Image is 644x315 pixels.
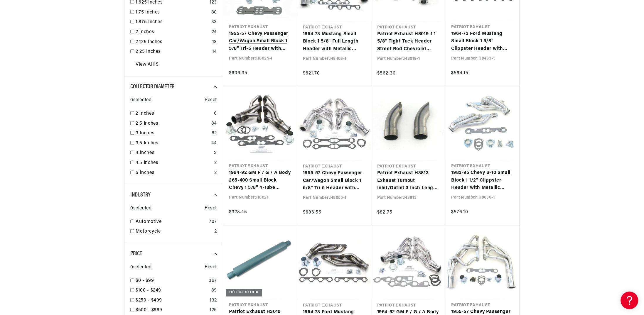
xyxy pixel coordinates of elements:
div: 132 [210,297,217,304]
div: 14 [212,48,217,56]
a: 1955-57 Chevy Passenger Car/Wagon Small Block 1 5/8" Tri-5 Header with Metallic Ceramic Coating [229,30,291,53]
a: 5 Inches [136,169,212,177]
div: 2 [214,159,217,167]
a: 4 Inches [136,149,212,157]
a: 1982-95 Chevy S-10 Small Block 1 1/2" Clippster Header with Metallic Ceramic Coating [451,169,513,192]
a: Patriot Exhaust H3813 Exhaust Turnout Inlet/Outlet 3 Inch Length 9 Inch Pair Raw Steel [377,170,440,192]
div: 125 [210,306,217,314]
div: 2 [214,169,217,177]
span: $500 - $999 [136,308,162,312]
span: Reset [205,205,217,212]
div: 82 [212,130,217,137]
a: 1955-57 Chevy Passenger Car/Wagon Small Block 1 5/8" Tri-5 Header with Metallic Ceramic Coating [303,170,365,192]
a: 1964-73 Ford Mustang Small Block 1 5/8" Clippster Header with Metallic Ceramic Coating [451,30,513,53]
span: 0 selected [130,205,151,212]
a: Motorcycle [136,228,212,236]
a: 2.25 Inches [136,48,210,56]
div: 80 [211,9,217,16]
a: 4.5 Inches [136,159,212,167]
a: View All 15 [136,61,159,69]
span: 0 selected [130,264,151,271]
a: Patriot Exhaust H8019-1 1 5/8" Tight Tuck Header Street Rod Chevrolet Small Block Chevrolet Metal... [377,31,440,53]
div: 6 [214,110,217,118]
a: 2.125 Inches [136,38,210,46]
div: 24 [212,28,217,36]
a: 2 Inches [136,110,212,118]
div: 44 [211,140,217,147]
div: 33 [211,18,217,26]
span: Reset [205,96,217,104]
a: 2.5 Inches [136,120,209,128]
a: 1.875 Inches [136,18,209,26]
div: 2 [214,228,217,236]
a: 1964-73 Mustang Small Block 1 5/8" Full Length Header with Metallic Ceramic Coating [303,31,365,53]
div: 84 [211,120,217,128]
a: Automotive [136,218,207,226]
span: $100 - $249 [136,288,161,293]
div: 3 [214,149,217,157]
a: 3.5 Inches [136,140,209,147]
span: $250 - $499 [136,298,162,303]
div: 707 [209,218,217,226]
div: 13 [212,38,217,46]
span: Collector Diameter [130,84,175,90]
span: Industry [130,192,151,198]
div: 367 [209,277,217,285]
span: 0 selected [130,96,151,104]
a: 1.75 Inches [136,9,209,16]
a: 3 Inches [136,130,209,137]
div: 89 [211,287,217,294]
span: $0 - $99 [136,278,154,283]
span: Price [130,251,142,257]
span: Reset [205,264,217,271]
a: 1964-92 GM F / G / A Body 265-400 Small Block Chevy 1 5/8" 4-Tube Clippster Header [229,169,291,192]
a: 2 Inches [136,28,209,36]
